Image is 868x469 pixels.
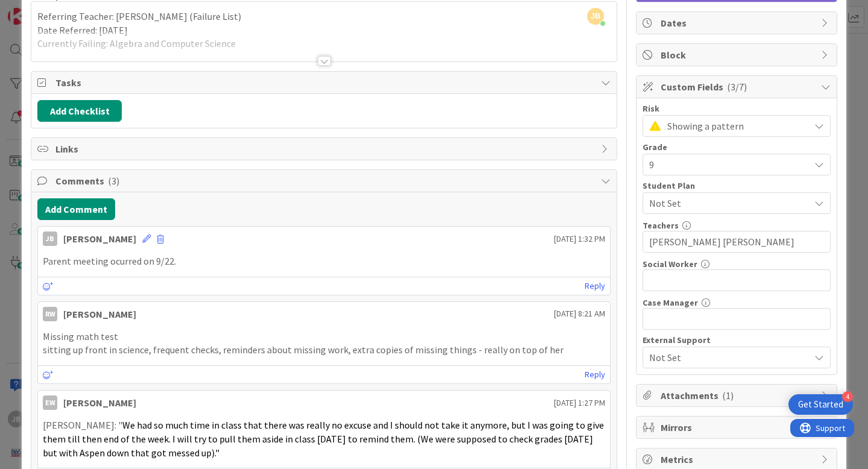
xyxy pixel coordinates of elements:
span: Showing a pattern [667,118,804,134]
label: Case Manager [643,297,698,308]
div: [PERSON_NAME] [63,231,136,246]
span: Support [25,2,55,16]
div: RW [43,307,57,321]
a: Reply [585,367,605,382]
span: Attachments [661,388,815,403]
span: We had so much time in class that there was really no excuse and I should not take it anymore, bu... [43,419,606,458]
p: Missing math test [43,330,605,344]
span: Mirrors [661,420,815,435]
div: 4 [842,391,853,402]
span: ( 3 ) [108,175,119,187]
span: [DATE] 1:32 PM [554,233,605,245]
div: [PERSON_NAME] [63,307,136,321]
div: Get Started [798,398,843,411]
span: 9 [649,156,804,173]
div: Grade [643,143,831,151]
span: Block [661,48,815,62]
button: Add Comment [37,198,115,220]
p: Parent meeting ocurred on 9/22. [43,254,605,268]
span: [DATE] 1:27 PM [554,397,605,409]
span: Not Set [649,196,810,210]
p: Referring Teacher: [PERSON_NAME] (Failure List) [37,10,611,24]
div: Risk [643,104,831,113]
p: [PERSON_NAME]: " [43,418,605,459]
a: Reply [585,279,605,294]
span: Tasks [55,75,595,90]
div: Student Plan [643,181,831,190]
span: Dates [661,16,815,30]
div: JB [43,231,57,246]
span: [DATE] 8:21 AM [554,307,605,320]
div: External Support [643,336,831,344]
label: Social Worker [643,259,697,269]
span: ( 1 ) [722,389,734,401]
span: Metrics [661,452,815,467]
span: Not Set [649,350,810,365]
span: JB [587,8,604,25]
button: Add Checklist [37,100,122,122]
div: Open Get Started checklist, remaining modules: 4 [788,394,853,415]
span: Links [55,142,595,156]
span: Custom Fields [661,80,815,94]
div: [PERSON_NAME] [63,395,136,410]
div: EW [43,395,57,410]
label: Teachers [643,220,679,231]
span: Comments [55,174,595,188]
span: ( 3/7 ) [727,81,747,93]
p: Date Referred: [DATE] [37,24,611,37]
p: sitting up front in science, frequent checks, reminders about missing work, extra copies of missi... [43,343,605,357]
